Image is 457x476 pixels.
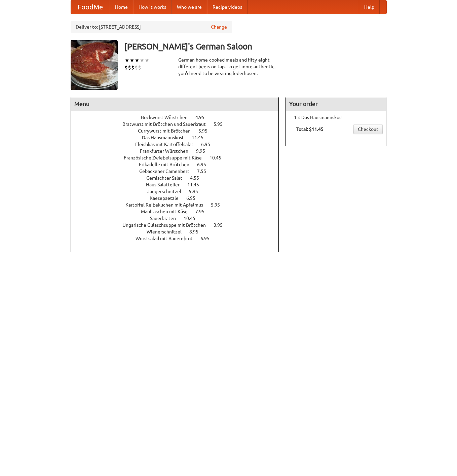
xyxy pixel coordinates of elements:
a: Frankfurter Würstchen 9.95 [140,148,218,154]
a: Ungarische Gulaschsuppe mit Brötchen 3.95 [122,222,235,228]
span: Haus Salatteller [146,182,186,187]
span: 4.55 [190,175,206,181]
li: $ [138,64,141,71]
span: Frikadelle mit Brötchen [139,162,196,167]
span: Ungarische Gulaschsuppe mit Brötchen [122,222,213,228]
span: Französische Zwiebelsuppe mit Käse [124,155,208,160]
li: ★ [124,57,129,64]
a: Jaegerschnitzel 9.95 [147,189,211,194]
a: How it works [133,0,172,14]
a: Home [110,0,133,14]
span: 5.95 [211,202,227,208]
span: 9.95 [196,148,212,154]
span: 7.55 [197,169,213,174]
span: Maultaschen mit Käse [141,209,194,214]
span: Currywurst mit Brötchen [138,128,197,134]
a: Fleishkas mit Kartoffelsalat 6.95 [135,142,223,147]
span: Jaegerschnitzel [147,189,188,194]
span: 5.95 [198,128,214,134]
span: 8.95 [189,229,205,234]
li: $ [131,64,135,71]
span: 4.95 [195,115,211,120]
b: Total: $11.45 [296,126,323,132]
a: Bratwurst mit Brötchen und Sauerkraut 5.95 [122,121,235,127]
span: Wurstsalad mit Bauernbrot [136,236,199,241]
a: Gemischter Salat 4.55 [146,175,212,181]
a: Bockwurst Würstchen 4.95 [141,115,217,120]
span: 5.95 [214,121,229,127]
span: 11.45 [192,135,210,140]
span: 6.95 [197,162,213,167]
span: Bockwurst Würstchen [141,115,194,120]
span: Wienerschnitzel [147,229,188,234]
a: FoodMe [71,0,110,14]
a: Französische Zwiebelsuppe mit Käse 10.45 [124,155,234,160]
h3: [PERSON_NAME]'s German Saloon [124,40,387,53]
a: Maultaschen mit Käse 7.95 [141,209,217,214]
span: Kaesepaetzle [150,195,185,201]
a: Kartoffel Reibekuchen mit Apfelmus 5.95 [125,202,232,208]
div: Deliver to: [STREET_ADDRESS] [71,21,232,33]
span: 6.95 [201,142,217,147]
span: Das Hausmannskost [142,135,191,140]
span: 11.45 [187,182,206,187]
a: Who we are [172,0,207,14]
a: Das Hausmannskost 11.45 [142,135,216,140]
a: Wienerschnitzel 8.95 [147,229,211,234]
li: ★ [140,57,145,64]
a: Recipe videos [207,0,247,14]
a: Currywurst mit Brötchen 5.95 [138,128,220,134]
a: Haus Salatteller 11.45 [146,182,212,187]
a: Checkout [353,124,383,134]
a: Change [211,24,227,30]
div: German home-cooked meals and fifty-eight different beers on tap. To get more authentic, you'd nee... [178,57,279,77]
a: Help [359,0,380,14]
span: 6.95 [186,195,202,201]
span: 10.45 [210,155,228,160]
li: $ [135,64,138,71]
a: Sauerbraten 10.45 [150,216,208,221]
span: Gemischter Salat [146,175,189,181]
li: ★ [129,57,135,64]
span: Bratwurst mit Brötchen und Sauerkraut [122,121,213,127]
span: 10.45 [184,216,202,221]
span: Fleishkas mit Kartoffelsalat [135,142,200,147]
a: Gebackener Camenbert 7.55 [139,169,219,174]
a: Wurstsalad mit Bauernbrot 6.95 [136,236,222,241]
li: ★ [145,57,150,64]
span: Kartoffel Reibekuchen mit Apfelmus [125,202,210,208]
img: angular.jpg [71,40,118,90]
h4: Menu [71,97,279,111]
span: 6.95 [200,236,216,241]
h4: Your order [286,97,386,111]
a: Frikadelle mit Brötchen 6.95 [139,162,219,167]
li: ★ [135,57,140,64]
span: 9.95 [189,189,205,194]
li: $ [128,64,131,71]
li: 1 × Das Hausmannskost [289,114,383,121]
span: 3.95 [214,222,229,228]
span: Gebackener Camenbert [139,169,196,174]
li: $ [124,64,128,71]
span: 7.95 [195,209,211,214]
a: Kaesepaetzle 6.95 [150,195,208,201]
span: Sauerbraten [150,216,183,221]
span: Frankfurter Würstchen [140,148,195,154]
